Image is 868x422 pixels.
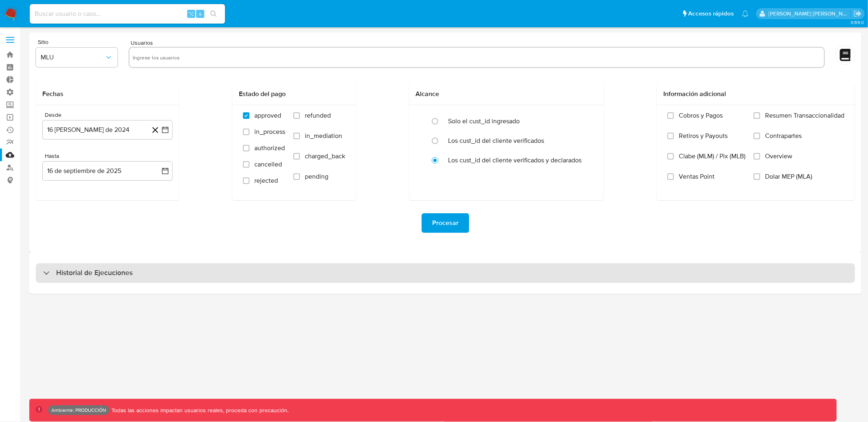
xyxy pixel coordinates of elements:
[742,10,749,17] a: Notificaciones
[205,8,222,20] button: search-icon
[688,9,734,18] span: Accesos rápidos
[853,9,862,18] a: Salir
[51,409,106,412] p: Ambiente: PRODUCCIÓN
[109,407,289,414] p: Todas las acciones impactan usuarios reales, proceda con precaución.
[188,10,194,17] span: ⌥
[769,10,851,17] p: christian.palomeque@mercadolibre.com.co
[199,10,201,17] span: s
[30,9,225,19] input: Buscar usuario o caso...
